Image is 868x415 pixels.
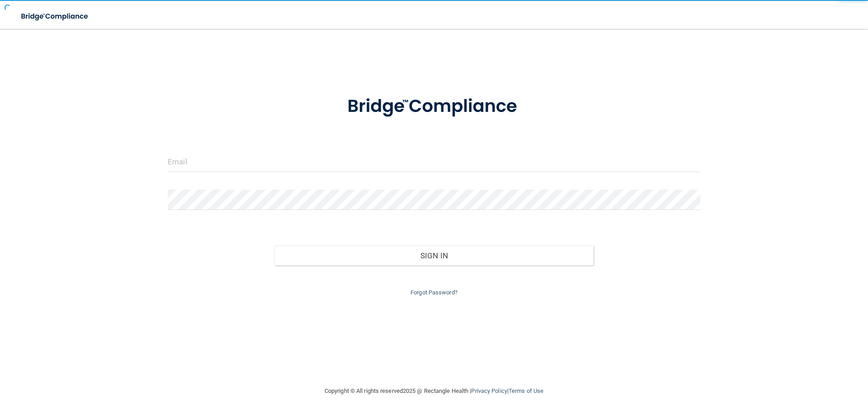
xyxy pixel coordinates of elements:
a: Privacy Policy [471,387,507,394]
button: Sign In [274,246,594,266]
img: bridge_compliance_login_screen.278c3ca4.svg [329,83,539,130]
div: Copyright © All rights reserved 2025 @ Rectangle Health | | [269,377,599,406]
img: bridge_compliance_login_screen.278c3ca4.svg [14,7,97,26]
a: Terms of Use [509,387,543,394]
input: Email [168,152,700,172]
a: Forgot Password? [410,289,458,296]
